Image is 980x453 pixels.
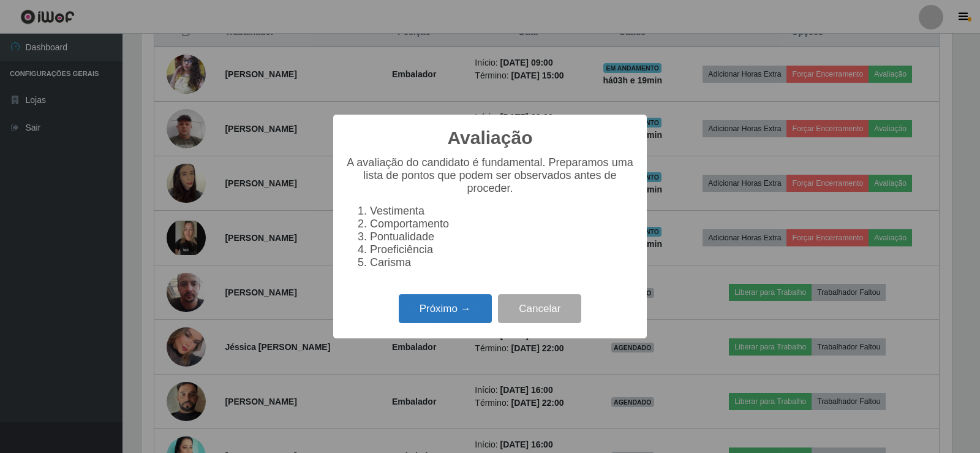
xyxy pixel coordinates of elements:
li: Pontualidade [370,230,635,243]
li: Carisma [370,256,635,269]
li: Comportamento [370,218,635,230]
li: Vestimenta [370,205,635,218]
button: Cancelar [498,294,581,323]
button: Próximo → [399,294,492,323]
li: Proeficiência [370,243,635,256]
h2: Avaliação [448,127,533,149]
p: A avaliação do candidato é fundamental. Preparamos uma lista de pontos que podem ser observados a... [345,156,635,195]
